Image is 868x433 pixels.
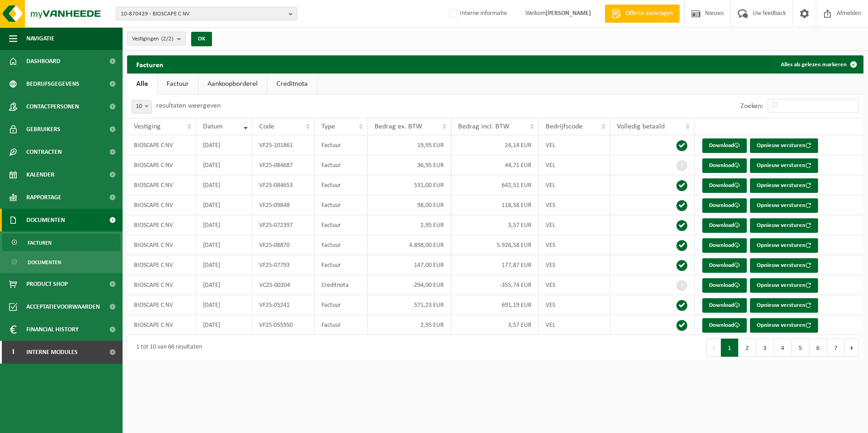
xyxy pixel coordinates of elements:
td: Creditnota [315,275,368,295]
td: Factuur [315,195,368,215]
a: Documenten [2,253,120,271]
span: Interne modules [26,341,78,364]
td: VEL [539,175,610,195]
button: Opnieuw versturen [750,198,818,213]
td: BIOSCAPE C NV [127,175,196,195]
a: Alle [127,74,157,94]
td: 177,87 EUR [451,255,539,275]
a: Download [702,278,747,293]
td: [DATE] [196,275,252,295]
td: VEL [539,215,610,235]
td: [DATE] [196,235,252,255]
td: VF25-08870 [252,235,315,255]
td: BIOSCAPE C NV [127,255,196,275]
span: Dashboard [26,50,60,73]
a: Download [702,298,747,313]
td: 36,95 EUR [368,155,451,175]
button: 2 [739,339,756,357]
span: Kalender [26,163,54,186]
td: BIOSCAPE C NV [127,195,196,215]
td: VEL [539,155,610,175]
td: [DATE] [196,135,252,155]
td: 571,23 EUR [368,295,451,315]
td: VF25-101861 [252,135,315,155]
td: Factuur [315,315,368,335]
button: 10-870429 - BIOSCAPE C NV [116,7,297,20]
td: Factuur [315,175,368,195]
button: Opnieuw versturen [750,298,818,313]
td: [DATE] [196,195,252,215]
span: Bedrijfscode [546,123,582,130]
a: Facturen [2,234,120,251]
td: 3,57 EUR [451,215,539,235]
td: 2,95 EUR [368,215,451,235]
span: Bedrag ex. BTW [375,123,422,130]
button: Opnieuw versturen [750,238,818,253]
td: 118,58 EUR [451,195,539,215]
span: 10 [132,100,152,113]
td: VF25-072397 [252,215,315,235]
button: Vestigingen(2/2) [127,32,186,45]
td: 4.898,00 EUR [368,235,451,255]
span: Vestigingen [132,32,173,46]
a: Download [702,218,747,233]
td: Factuur [315,255,368,275]
td: BIOSCAPE C NV [127,135,196,155]
button: Opnieuw versturen [750,178,818,193]
span: Documenten [26,209,65,231]
td: VF25-055950 [252,315,315,335]
td: VES [539,235,610,255]
td: VES [539,275,610,295]
td: VF25-084687 [252,155,315,175]
td: VES [539,295,610,315]
button: 6 [809,339,827,357]
span: Navigatie [26,27,54,50]
td: VF25-09848 [252,195,315,215]
span: 10-870429 - BIOSCAPE C NV [121,7,285,21]
span: Acceptatievoorwaarden [26,295,100,318]
td: VES [539,255,610,275]
button: 5 [792,339,809,357]
td: 642,51 EUR [451,175,539,195]
span: Contactpersonen [26,95,79,118]
button: Alles als gelezen markeren [774,55,863,74]
td: Factuur [315,155,368,175]
td: BIOSCAPE C NV [127,315,196,335]
td: BIOSCAPE C NV [127,155,196,175]
td: VC25-00204 [252,275,315,295]
label: Interne informatie [447,7,507,20]
span: Type [321,123,335,130]
label: resultaten weergeven [156,102,221,109]
span: Rapportage [26,186,61,209]
a: Factuur [158,74,198,94]
td: VES [539,195,610,215]
td: Factuur [315,215,368,235]
a: Download [702,138,747,153]
td: [DATE] [196,315,252,335]
span: Documenten [28,254,61,271]
td: VEL [539,315,610,335]
a: Download [702,258,747,273]
button: OK [191,32,212,46]
td: 98,00 EUR [368,195,451,215]
button: Opnieuw versturen [750,278,818,293]
a: Download [702,178,747,193]
button: Opnieuw versturen [750,158,818,173]
div: 1 tot 10 van 66 resultaten [132,340,202,356]
td: -355,74 EUR [451,275,539,295]
td: BIOSCAPE C NV [127,215,196,235]
a: Download [702,238,747,253]
td: 3,57 EUR [451,315,539,335]
td: Factuur [315,235,368,255]
button: Next [845,339,859,357]
button: 3 [756,339,774,357]
button: 7 [827,339,845,357]
td: [DATE] [196,215,252,235]
a: Aankoopborderel [198,74,267,94]
td: 44,71 EUR [451,155,539,175]
span: I [9,341,17,364]
span: Financial History [26,318,79,341]
a: Download [702,198,747,213]
span: Product Shop [26,273,68,295]
button: Opnieuw versturen [750,318,818,333]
